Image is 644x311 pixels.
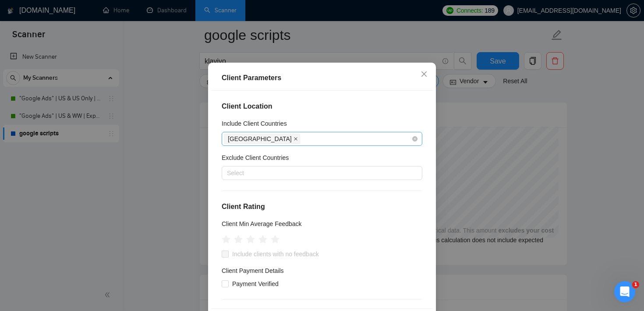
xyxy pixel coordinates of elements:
[222,219,302,229] h5: Client Min Average Feedback
[234,235,243,244] span: star
[224,134,300,144] span: United States
[614,281,635,302] iframe: Intercom live chat
[412,136,418,141] span: close-circle
[258,235,267,244] span: star
[222,266,284,276] h4: Client Payment Details
[222,153,289,163] h5: Exclude Client Countries
[632,281,639,288] span: 1
[421,71,428,78] span: close
[222,73,422,83] div: Client Parameters
[222,235,230,244] span: star
[228,134,292,144] span: [GEOGRAPHIC_DATA]
[229,249,322,259] span: Include clients with no feedback
[222,119,287,128] h5: Include Client Countries
[246,235,255,244] span: star
[229,279,282,289] span: Payment Verified
[412,63,436,86] button: Close
[294,137,298,141] span: close
[271,235,280,244] span: star
[222,201,422,212] h4: Client Rating
[222,101,422,112] h4: Client Location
